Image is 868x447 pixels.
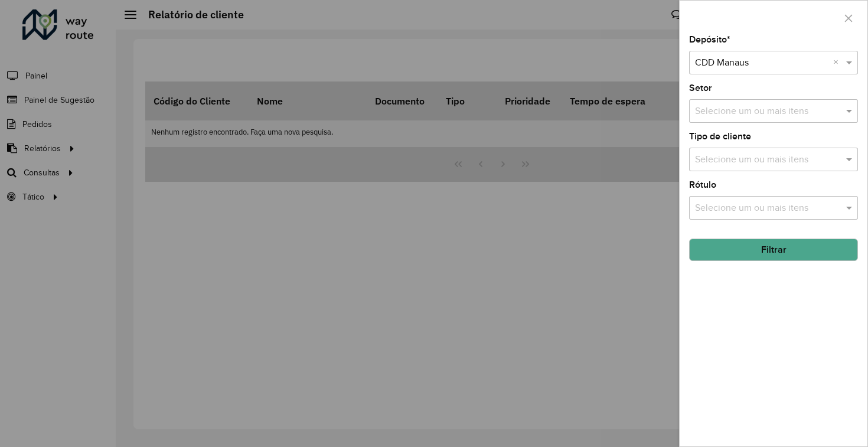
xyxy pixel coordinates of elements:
[689,178,716,192] label: Rótulo
[689,239,858,261] button: Filtrar
[689,32,730,47] label: Depósito
[833,56,843,70] span: Clear all
[689,129,751,143] label: Tipo de cliente
[689,81,712,95] label: Setor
